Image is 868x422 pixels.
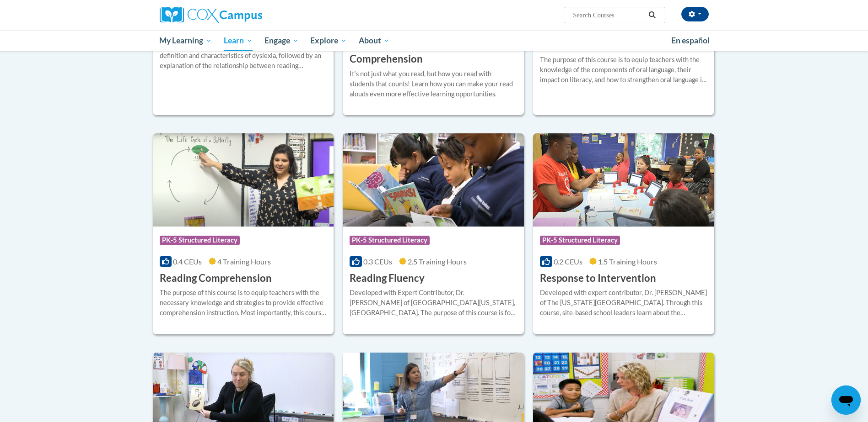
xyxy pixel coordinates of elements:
[146,30,722,51] div: Main menu
[554,257,582,266] span: 0.2 CEUs
[350,69,517,99] div: Itʹs not just what you read, but how you read with students that counts! Learn how you can make y...
[154,30,218,51] a: My Learning
[343,133,524,334] a: Course LogoPK-5 Structured Literacy0.3 CEUs2.5 Training Hours Reading FluencyDeveloped with Exper...
[304,30,353,51] a: Explore
[160,236,240,245] span: PK-5 Structured Literacy
[533,133,714,334] a: Course LogoPK-5 Structured Literacy0.2 CEUs1.5 Training Hours Response to InterventionDeveloped w...
[540,271,656,285] h3: Response to Intervention
[350,271,425,285] h3: Reading Fluency
[217,257,271,266] span: 4 Training Hours
[153,133,334,334] a: Course LogoPK-5 Structured Literacy0.4 CEUs4 Training Hours Reading ComprehensionThe purpose of t...
[671,36,710,45] span: En español
[350,288,517,318] div: Developed with Expert Contributor, Dr. [PERSON_NAME] of [GEOGRAPHIC_DATA][US_STATE], [GEOGRAPHIC_...
[160,271,272,285] h3: Reading Comprehension
[153,133,334,227] img: Course Logo
[363,257,392,266] span: 0.3 CEUs
[160,288,327,318] div: The purpose of this course is to equip teachers with the necessary knowledge and strategies to pr...
[343,133,524,227] img: Course Logo
[218,30,259,51] a: Learn
[160,41,327,71] div: This four-part video series begins with an overview of the definition and characteristics of dysl...
[160,7,334,23] a: Cox Campus
[533,133,714,227] img: Course Logo
[264,35,299,46] span: Engage
[681,7,709,21] button: Account Settings
[353,30,396,51] a: About
[173,257,202,266] span: 0.4 CEUs
[159,35,212,46] span: My Learning
[359,35,390,46] span: About
[645,10,659,21] button: Search
[259,30,305,51] a: Engage
[540,236,620,245] span: PK-5 Structured Literacy
[831,385,861,415] iframe: Button to launch messaging window
[224,35,253,46] span: Learn
[665,31,716,50] a: En español
[350,236,430,245] span: PK-5 Structured Literacy
[540,55,707,85] div: The purpose of this course is to equip teachers with the knowledge of the components of oral lang...
[160,7,262,23] img: Cox Campus
[310,35,347,46] span: Explore
[572,10,645,21] input: Search Courses
[540,288,707,318] div: Developed with expert contributor, Dr. [PERSON_NAME] of The [US_STATE][GEOGRAPHIC_DATA]. Through ...
[598,257,657,266] span: 1.5 Training Hours
[408,257,467,266] span: 2.5 Training Hours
